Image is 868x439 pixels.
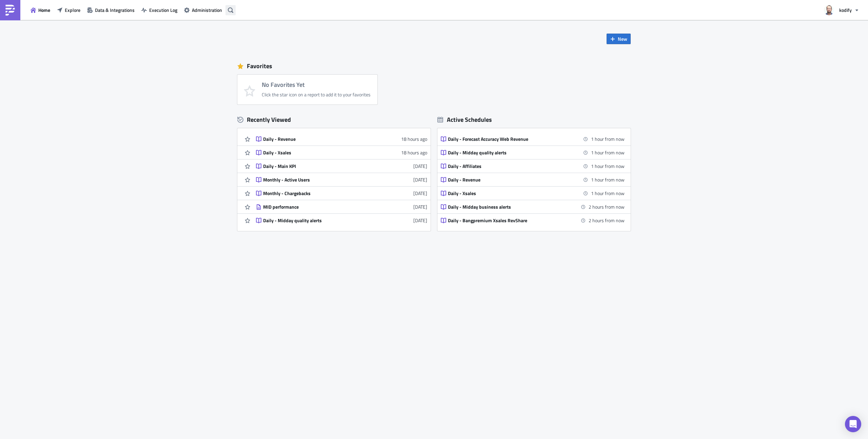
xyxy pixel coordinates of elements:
[27,5,54,15] button: Home
[589,203,625,210] time: 2025-10-08 12:10
[256,173,427,186] a: Monthly - Active Users[DATE]
[181,5,225,15] button: Administration
[262,92,371,98] div: Click the star icon on a report to add it to your favorites
[437,116,492,123] div: Active Schedules
[256,132,427,146] a: Daily - Revenue18 hours ago
[607,34,631,44] button: New
[413,217,427,224] time: 2025-09-12T10:15:46Z
[263,204,382,210] div: MID performance
[618,35,627,42] span: New
[256,187,427,200] a: Monthly - Chargebacks[DATE]
[237,115,431,125] div: Recently Viewed
[820,3,863,18] button: kodify
[441,132,625,146] a: Daily - Forecast Accuracy Web Revenue1 hour from now
[263,217,382,224] div: Daily - Midday quality alerts
[845,416,861,432] div: Open Intercom Messenger
[591,176,625,183] time: 2025-10-08 12:00
[448,217,567,224] div: Daily - Bangpremium Xsales RevShare
[413,163,427,170] time: 2025-10-02T10:07:42Z
[263,163,382,169] div: Daily - Main KPI
[591,135,625,142] time: 2025-10-08 12:00
[441,214,625,227] a: Daily - Bangpremium Xsales RevShare2 hours from now
[591,163,625,170] time: 2025-10-08 12:00
[263,190,382,196] div: Monthly - Chargebacks
[448,190,567,196] div: Daily - Xsales
[413,176,427,183] time: 2025-10-01T14:30:02Z
[5,5,16,16] img: PushMetrics
[65,6,80,14] span: Explore
[823,4,835,16] img: Avatar
[256,159,427,173] a: Daily - Main KPI[DATE]
[256,214,427,227] a: Daily - Midday quality alerts[DATE]
[401,149,427,156] time: 2025-10-07T14:25:48Z
[441,200,625,213] a: Daily - Midday business alerts2 hours from now
[138,5,181,15] button: Execution Log
[589,217,625,224] time: 2025-10-08 12:30
[54,5,84,15] button: Explore
[441,187,625,200] a: Daily - Xsales1 hour from now
[441,146,625,159] a: Daily - Midday quality alerts1 hour from now
[149,6,177,14] span: Execution Log
[448,204,567,210] div: Daily - Midday business alerts
[441,173,625,186] a: Daily - Revenue1 hour from now
[256,200,427,213] a: MID performance[DATE]
[448,150,567,156] div: Daily - Midday quality alerts
[263,150,382,156] div: Daily - Xsales
[256,146,427,159] a: Daily - Xsales18 hours ago
[413,190,427,197] time: 2025-09-19T14:56:45Z
[839,6,852,14] span: kodify
[95,6,135,14] span: Data & Integrations
[591,149,625,156] time: 2025-10-08 12:00
[38,6,50,14] span: Home
[263,177,382,183] div: Monthly - Active Users
[237,61,631,71] div: Favorites
[448,177,567,183] div: Daily - Revenue
[448,136,567,142] div: Daily - Forecast Accuracy Web Revenue
[262,81,371,88] h4: No Favorites Yet
[448,163,567,169] div: Daily - Affiliates
[591,190,625,197] time: 2025-10-08 12:00
[413,203,427,210] time: 2025-09-17T08:16:38Z
[401,135,427,142] time: 2025-10-07T14:26:33Z
[263,136,382,142] div: Daily - Revenue
[84,5,138,15] button: Data & Integrations
[192,6,222,14] span: Administration
[441,159,625,173] a: Daily - Affiliates1 hour from now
